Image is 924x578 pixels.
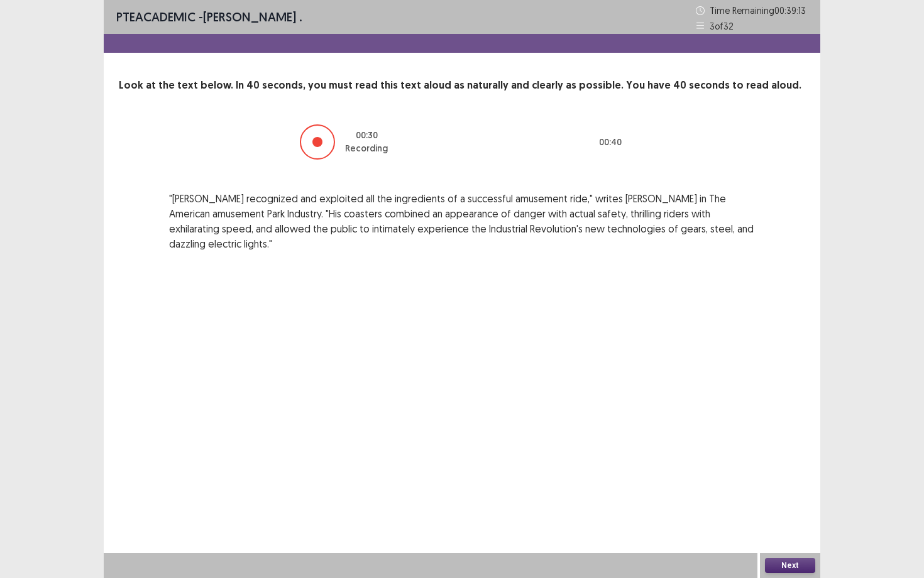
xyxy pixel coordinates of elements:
p: 3 of 32 [710,19,734,33]
p: 00 : 40 [599,136,622,149]
p: Time Remaining 00 : 39 : 13 [710,4,808,17]
button: Next [765,558,815,573]
p: 00 : 30 [356,129,378,142]
p: Look at the text below. In 40 seconds, you must read this text aloud as naturally and clearly as ... [119,78,805,93]
p: "[PERSON_NAME] recognized and exploited all the ingredients of a successful amusement ride," writ... [169,191,755,251]
p: - [PERSON_NAME] . [116,8,302,26]
span: PTE academic [116,9,195,25]
p: Recording [345,142,388,155]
